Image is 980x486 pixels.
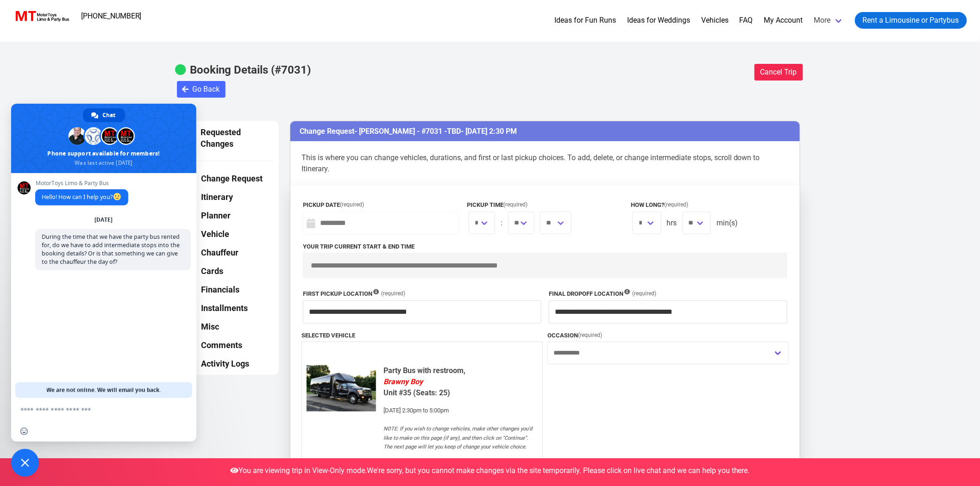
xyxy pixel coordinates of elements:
[863,15,959,26] span: Rent a Limousine or Partybus
[290,141,800,186] p: This is where you can change vehicles, durations, and first or last pickup choices. To add, delet...
[501,212,503,235] span: :
[83,108,125,122] div: Chat
[182,228,273,240] a: Vehicle
[578,332,602,338] span: (required)
[855,12,967,29] a: Rent a Limousine or Partybus
[508,212,534,235] span: We are sorry, you can no longer make changes in Pickup Time, as it is too close to the date and t...
[42,233,180,266] span: During the time that we have the party bus rented for, do we have to add intermediate stops into ...
[182,126,273,150] a: Requested Changes
[754,64,803,81] button: Cancel Trip
[192,84,220,95] span: Go Back
[701,15,729,26] a: Vehicles
[103,108,116,122] span: Chat
[447,127,461,136] span: TBD
[182,265,273,277] a: Cards
[764,15,803,26] a: My Account
[75,7,147,25] a: [PHONE_NUMBER]
[182,284,273,295] a: Financials
[716,212,738,235] span: min(s)
[549,289,787,324] div: We are sorry, you can no longer make changes in Dropoff Location, as it is too close to the date ...
[809,8,849,32] a: More
[13,10,70,23] img: MotorToys Logo
[11,449,39,477] div: Close chat
[547,331,789,340] label: Occasion
[664,200,688,209] span: (required)
[554,15,616,26] a: Ideas for Fun Runs
[760,67,797,78] span: Cancel Trip
[547,342,789,364] div: We are sorry, you can no longer make changes in Occasion, as it is too close to the date and time...
[303,242,787,251] label: Your trip current start & end time
[182,191,273,203] a: Itinerary
[35,180,128,187] span: MotorToys Limo & Party Bus
[549,289,787,299] label: Final Dropoff Location
[182,210,273,221] a: Planner
[354,127,517,136] span: - [PERSON_NAME] - #7031 - - [DATE] 2:30 PM
[383,425,532,450] i: NOTE: If you wish to change vehicles, make other changes you’d like to make on this page (if any)...
[182,173,273,184] a: Change Request
[182,358,273,369] a: Activity Logs
[302,331,543,340] label: Selected Vehicle
[367,466,750,475] span: We're sorry, but you cannot make changes via the site temporarily. Please click on live chat and ...
[307,365,376,411] img: 35%2001.jpg
[190,63,311,76] b: Booking Details (#7031)
[177,81,226,98] button: Go Back
[303,289,541,299] label: First Pickup Location
[182,302,273,314] a: Installments
[47,382,161,398] span: We are not online. We will email you back.
[540,212,572,235] span: We are sorry, you can no longer make changes in Pickup Time, as it is too close to the date and t...
[503,200,528,209] span: (required)
[182,247,273,258] a: Chauffeur
[667,212,677,235] span: hrs
[683,212,711,235] span: We are sorry, you can no longer make changes in Duration, as it is too close to the date and time...
[383,366,538,397] b: Party Bus with restroom, Unit #35 (Seats: 25)
[95,217,113,223] div: [DATE]
[340,200,364,209] span: (required)
[740,15,753,26] a: FAQ
[182,339,273,351] a: Comments
[627,15,690,26] a: Ideas for Weddings
[303,200,459,210] label: Pickup Date
[20,406,167,414] textarea: Compose your message...
[469,212,495,235] span: We are sorry, you can no longer make changes in Pickup Time, as it is too close to the date and t...
[42,193,122,201] span: Hello! How can I help you?
[290,121,800,141] h3: Change Request
[632,289,656,298] span: (required)
[631,200,787,210] label: How long?
[381,289,405,298] span: (required)
[303,289,541,324] div: We are sorry, you can no longer make changes in Pickup Location, as it is too close to the date a...
[633,212,661,235] span: We are sorry, you can no longer make changes in Duration, as it is too close to the date and time...
[182,321,273,332] a: Misc
[383,406,538,415] div: [DATE] 2:30pm to 5:00pm
[383,377,423,386] em: Brawny Boy
[467,200,623,210] label: Pickup Time
[20,428,28,435] span: Insert an emoji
